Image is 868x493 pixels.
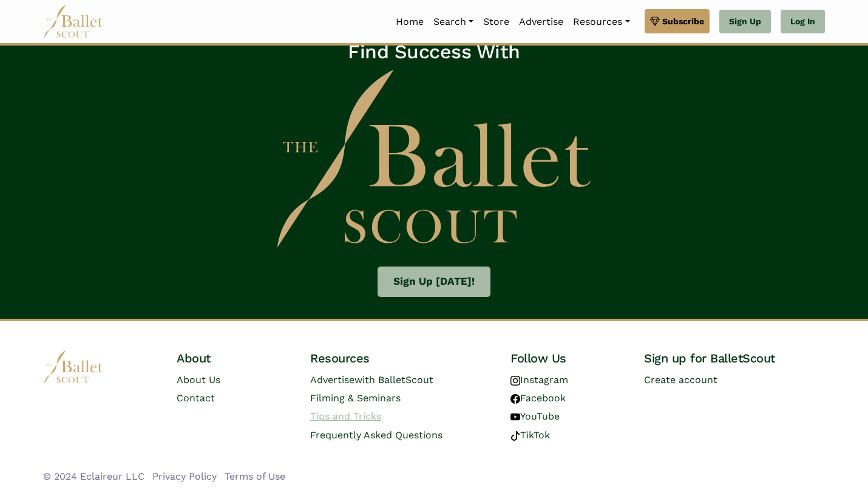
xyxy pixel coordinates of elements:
[478,9,514,35] a: Store
[177,374,220,386] a: About Us
[310,410,381,422] a: Tips and Tricks
[391,9,429,35] a: Home
[510,410,560,422] a: YouTube
[781,10,825,34] a: Log In
[510,429,550,441] a: TikTok
[568,9,634,35] a: Resources
[177,392,215,404] a: Contact
[225,471,285,482] a: Terms of Use
[310,374,433,386] a: Advertisewith BalletScout
[510,350,625,366] h4: Follow Us
[510,431,520,441] img: tiktok logo
[644,350,825,366] h4: Sign up for BalletScout
[510,412,520,422] img: youtube logo
[378,267,490,297] a: Sign Up [DATE]!
[650,15,660,28] img: gem.svg
[662,15,704,28] span: Subscribe
[429,9,478,35] a: Search
[43,350,104,384] img: logo
[645,9,710,33] a: Subscribe
[510,374,568,386] a: Instagram
[354,374,433,386] span: with BalletScout
[510,392,566,404] a: Facebook
[277,70,590,247] img: The Ballet Scout
[177,350,291,366] h4: About
[310,350,491,366] h4: Resources
[510,394,520,404] img: facebook logo
[43,39,825,65] p: Find Success With
[510,376,520,386] img: instagram logo
[310,429,442,441] a: Frequently Asked Questions
[644,374,717,386] a: Create account
[719,10,771,34] a: Sign Up
[152,471,217,482] a: Privacy Policy
[310,392,401,404] a: Filming & Seminars
[514,9,568,35] a: Advertise
[43,469,144,484] li: © 2024 Eclaireur LLC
